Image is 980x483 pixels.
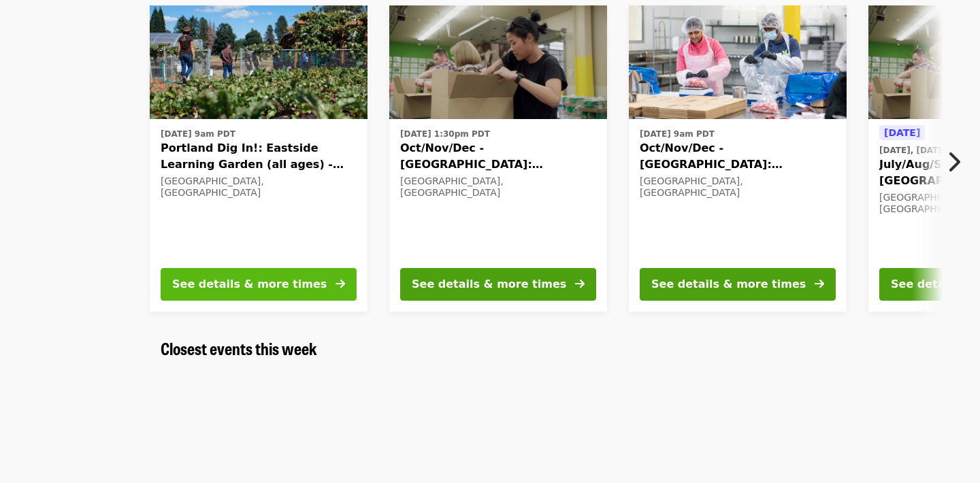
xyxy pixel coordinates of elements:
span: Portland Dig In!: Eastside Learning Garden (all ages) - Aug/Sept/Oct [161,140,357,173]
div: [GEOGRAPHIC_DATA], [GEOGRAPHIC_DATA] [400,176,596,199]
span: Oct/Nov/Dec - [GEOGRAPHIC_DATA]: Repack/Sort (age [DEMOGRAPHIC_DATA]+) [640,140,836,173]
div: See details & more times [412,276,566,293]
button: See details & more times [161,268,357,301]
i: chevron-right icon [947,149,960,175]
a: See details for "Oct/Nov/Dec - Beaverton: Repack/Sort (age 10+)" [629,5,847,312]
div: [GEOGRAPHIC_DATA], [GEOGRAPHIC_DATA] [161,176,357,199]
a: See details for "Oct/Nov/Dec - Portland: Repack/Sort (age 8+)" [389,5,607,312]
i: arrow-right icon [815,278,824,290]
a: See details for "Portland Dig In!: Eastside Learning Garden (all ages) - Aug/Sept/Oct" [150,5,367,312]
time: [DATE] 9am PDT [161,128,235,140]
span: Closest events this week [161,336,317,360]
time: [DATE] 9am PDT [640,128,715,140]
time: [DATE] 1:30pm PDT [400,128,490,140]
i: arrow-right icon [336,278,345,290]
button: See details & more times [640,268,836,301]
img: Oct/Nov/Dec - Portland: Repack/Sort (age 8+) organized by Oregon Food Bank [389,5,607,120]
div: See details & more times [651,276,806,293]
a: Closest events this week [161,339,317,359]
button: Next item [935,143,980,181]
span: [DATE] [884,127,920,138]
span: Oct/Nov/Dec - [GEOGRAPHIC_DATA]: Repack/Sort (age [DEMOGRAPHIC_DATA]+) [400,140,596,173]
div: See details & more times [172,276,327,293]
img: Portland Dig In!: Eastside Learning Garden (all ages) - Aug/Sept/Oct organized by Oregon Food Bank [150,5,367,120]
i: arrow-right icon [575,278,585,290]
img: Oct/Nov/Dec - Beaverton: Repack/Sort (age 10+) organized by Oregon Food Bank [629,5,847,120]
div: Closest events this week [150,339,830,359]
button: See details & more times [400,268,596,301]
div: [GEOGRAPHIC_DATA], [GEOGRAPHIC_DATA] [640,176,836,199]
